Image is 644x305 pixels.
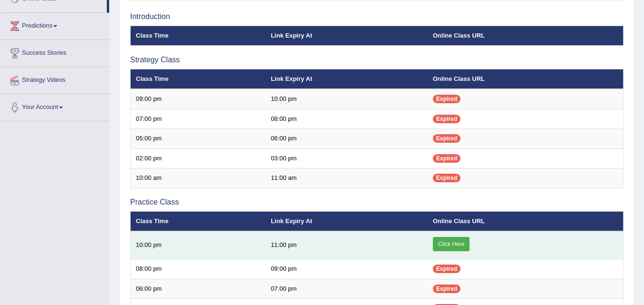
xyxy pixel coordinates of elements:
[0,94,109,118] a: Your Account
[266,109,428,129] td: 08:00 pm
[266,129,428,149] td: 06:00 pm
[0,67,109,91] a: Strategy Videos
[131,129,266,149] td: 05:00 pm
[433,115,460,123] span: Expired
[131,259,266,279] td: 08:00 pm
[266,89,428,109] td: 10:00 pm
[131,89,266,109] td: 09:00 pm
[433,174,460,182] span: Expired
[131,231,266,259] td: 10:00 pm
[266,231,428,259] td: 11:00 pm
[266,148,428,168] td: 03:00 pm
[428,69,624,89] th: Online Class URL
[131,279,266,299] td: 06:00 pm
[0,40,109,64] a: Success Stories
[428,26,624,46] th: Online Class URL
[266,259,428,279] td: 09:00 pm
[131,26,266,46] th: Class Time
[131,69,266,89] th: Class Time
[433,154,460,163] span: Expired
[266,211,428,231] th: Link Expiry At
[433,237,470,251] a: Click Here
[433,285,460,293] span: Expired
[266,69,428,89] th: Link Expiry At
[130,12,624,21] h3: Introduction
[433,95,460,103] span: Expired
[131,211,266,231] th: Class Time
[266,279,428,299] td: 07:00 pm
[428,211,624,231] th: Online Class URL
[131,109,266,129] td: 07:00 pm
[266,26,428,46] th: Link Expiry At
[131,168,266,188] td: 10:00 am
[266,168,428,188] td: 11:00 am
[433,134,460,143] span: Expired
[131,148,266,168] td: 02:00 pm
[433,265,460,273] span: Expired
[130,198,624,207] h3: Practice Class
[0,13,109,37] a: Predictions
[130,56,624,64] h3: Strategy Class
